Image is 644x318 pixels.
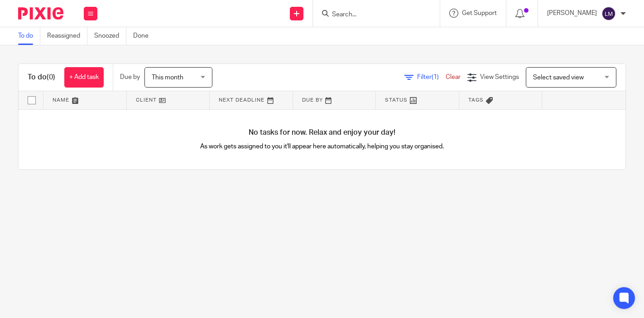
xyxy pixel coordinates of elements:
[94,27,126,45] a: Snoozed
[547,9,597,18] p: [PERSON_NAME]
[47,73,55,81] span: (0)
[331,11,413,19] input: Search
[417,74,446,80] span: Filter
[47,27,87,45] a: Reassigned
[462,10,497,16] span: Get Support
[18,7,63,20] img: Pixie
[18,27,40,45] a: To do
[133,27,155,45] a: Done
[64,67,104,88] a: + Add task
[480,74,519,80] span: View Settings
[19,128,625,137] h4: No tasks for now. Relax and enjoy your day!
[28,73,55,82] h1: To do
[170,142,474,151] p: As work gets assigned to you it'll appear here automatically, helping you stay organised.
[120,73,140,82] p: Due by
[152,74,183,81] span: This month
[533,74,584,81] span: Select saved view
[432,74,439,80] span: (1)
[468,98,484,103] span: Tags
[446,74,461,80] a: Clear
[601,6,616,21] img: svg%3E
